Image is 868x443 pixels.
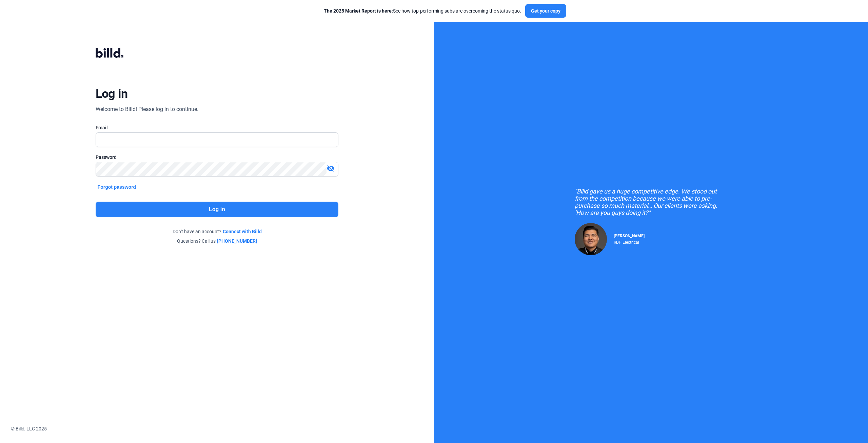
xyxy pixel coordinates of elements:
a: [PHONE_NUMBER] [217,238,257,244]
mat-icon: visibility_off [327,164,335,172]
button: Forgot password [96,183,138,191]
div: RDP Electrical [614,238,645,245]
div: Email [96,124,339,131]
div: See how top-performing subs are overcoming the status quo. [324,7,521,14]
div: Log in [96,86,128,101]
span: The 2025 Market Report is here: [324,8,393,14]
img: Raul Pacheco [575,223,607,255]
div: Welcome to Billd! Please log in to continue. [96,105,198,113]
button: Get your copy [525,4,566,18]
span: [PERSON_NAME] [614,234,645,238]
div: Questions? Call us [96,238,339,244]
div: "Billd gave us a huge competitive edge. We stood out from the competition because we were able to... [575,188,727,216]
div: Password [96,154,339,161]
div: Don't have an account? [96,228,339,235]
button: Log in [96,202,339,217]
a: Connect with Billd [223,228,262,235]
